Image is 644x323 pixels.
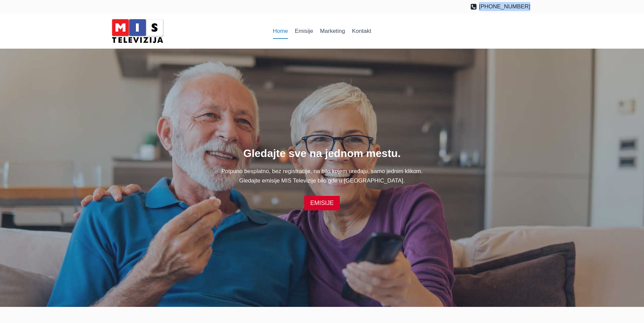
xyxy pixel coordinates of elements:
[470,2,530,11] a: [PHONE_NUMBER]
[291,23,317,39] a: Emisije
[114,145,530,161] h1: Gledajte sve na jednom mestu.
[269,23,375,39] nav: Primary
[114,167,530,185] p: Potpuno besplatno, bez registracije, na bilo kojem uređaju, samo jednim klikom. Gledajte emisije ...
[348,23,375,39] a: Kontakt
[304,196,340,210] a: EMISIJE
[479,2,530,11] span: [PHONE_NUMBER]
[109,17,166,45] img: MIS Television
[317,23,348,39] a: Marketing
[269,23,291,39] a: Home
